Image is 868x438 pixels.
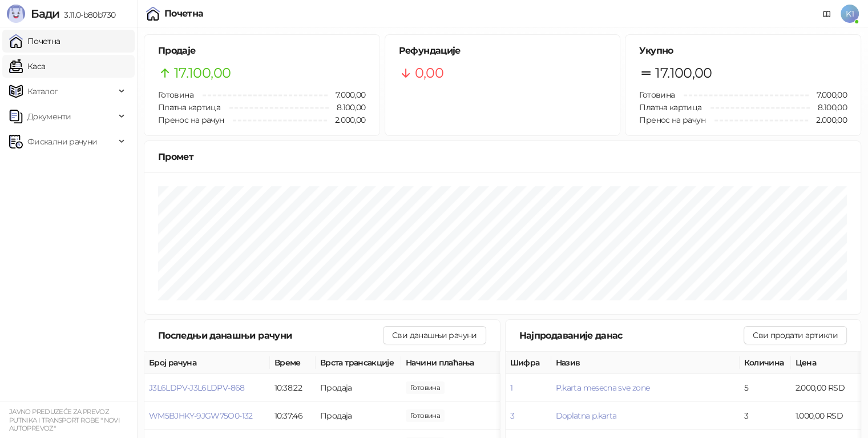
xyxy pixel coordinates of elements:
[383,326,486,344] button: Сви данашњи рачуни
[270,402,316,430] td: 10:37:46
[174,62,231,84] span: 17.100,00
[158,150,847,164] div: Промет
[9,55,45,78] a: Каса
[744,326,847,344] button: Сви продати артикли
[740,352,791,374] th: Количина
[144,352,270,374] th: Број рачуна
[639,102,701,112] span: Платна картица
[9,30,60,53] a: Почетна
[510,411,514,421] button: 3
[510,383,512,393] button: 1
[7,5,25,23] img: Logo
[27,80,58,103] span: Каталог
[556,383,650,393] button: P.karta mesecna sve zone
[328,89,366,101] span: 7.000,00
[809,89,847,101] span: 7.000,00
[415,62,443,84] span: 0,00
[810,101,847,114] span: 8.100,00
[841,5,859,23] span: K1
[270,374,316,402] td: 10:38:22
[406,381,445,394] span: 1.000,00
[329,101,366,114] span: 8.100,00
[506,352,551,374] th: Шифра
[655,62,712,84] span: 17.100,00
[818,5,836,23] a: Документација
[327,114,366,126] span: 2.000,00
[158,102,220,112] span: Платна картица
[406,409,445,422] span: 1.000,00
[401,352,515,374] th: Начини плаћања
[556,411,617,421] button: Doplatna p.karta
[399,44,607,58] h5: Рефундације
[27,130,97,153] span: Фискални рачуни
[158,115,224,125] span: Пренос на рачун
[158,90,193,100] span: Готовина
[639,115,705,125] span: Пренос на рачун
[316,352,401,374] th: Врста трансакције
[9,408,120,432] small: JAVNO PREDUZEĆE ZA PREVOZ PUTNIKA I TRANSPORT ROBE " NOVI AUTOPREVOZ"
[808,114,847,126] span: 2.000,00
[551,352,740,374] th: Назив
[27,105,71,128] span: Документи
[740,374,791,402] td: 5
[149,411,253,421] button: WM5BJHKY-9JGW75O0-132
[158,328,383,343] div: Последњи данашњи рачуни
[158,44,366,58] h5: Продаје
[31,7,59,21] span: Бади
[149,383,245,393] button: J3L6LDPV-J3L6LDPV-868
[164,9,204,18] div: Почетна
[316,402,401,430] td: Продаја
[59,10,115,20] span: 3.11.0-b80b730
[740,402,791,430] td: 3
[316,374,401,402] td: Продаја
[639,90,675,100] span: Готовина
[270,352,316,374] th: Време
[639,44,847,58] h5: Укупно
[519,328,744,343] div: Најпродаваније данас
